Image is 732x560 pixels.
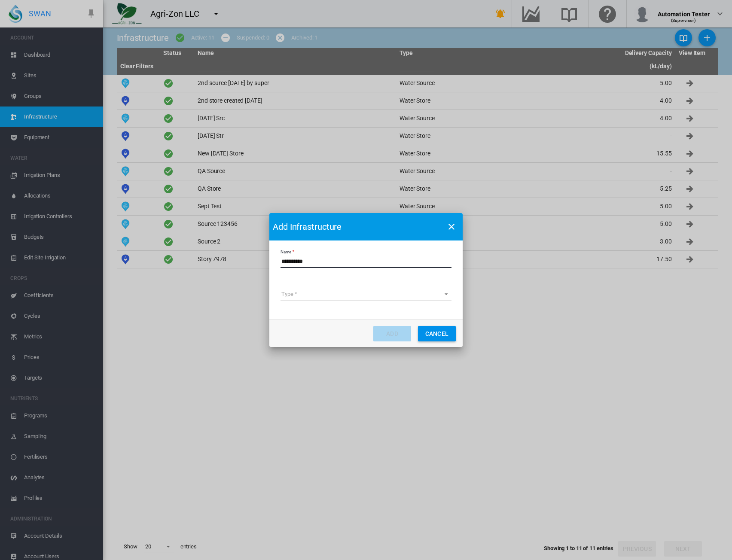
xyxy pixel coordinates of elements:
[269,213,463,347] md-dialog: Name Name ...
[443,218,460,235] button: icon-close
[281,288,451,301] md-select: Type
[418,326,456,341] button: Cancel
[446,222,457,232] md-icon: icon-close
[273,221,342,233] span: Add Infrastructure
[373,326,411,341] button: Add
